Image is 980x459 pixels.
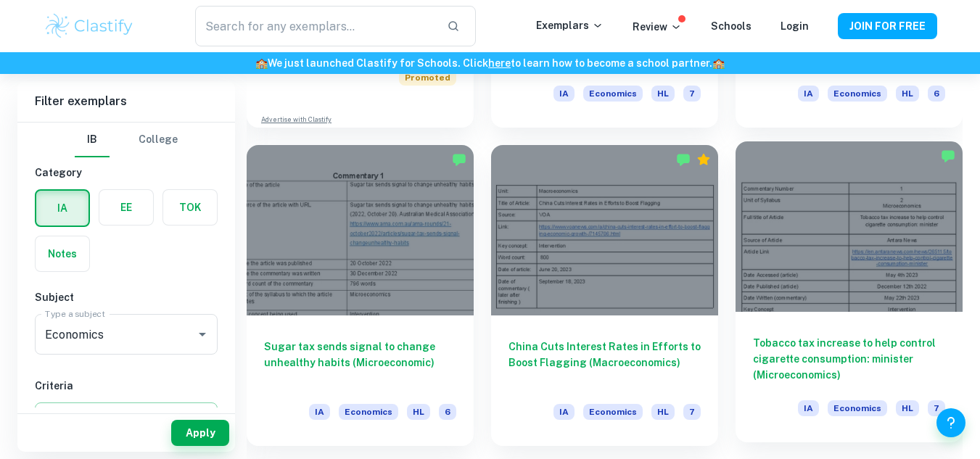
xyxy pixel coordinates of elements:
[255,57,268,69] span: 🏫
[35,165,218,181] h6: Category
[896,400,919,416] span: HL
[36,236,89,271] button: Notes
[139,123,178,157] button: College
[828,400,887,416] span: Economics
[195,6,435,46] input: Search for any exemplars...
[35,289,218,305] h6: Subject
[75,123,178,157] div: Filter type choice
[75,123,110,157] button: IB
[192,324,213,344] button: Open
[633,19,682,35] p: Review
[711,20,752,32] a: Schools
[407,404,430,420] span: HL
[553,404,575,420] span: IA
[828,86,887,102] span: Economics
[651,86,675,102] span: HL
[44,12,136,41] img: Clastify logo
[17,81,235,122] h6: Filter exemplars
[712,57,725,69] span: 🏫
[651,404,675,420] span: HL
[491,145,718,446] a: China Cuts Interest Rates in Efforts to Boost Flagging (Macroeconomics)IAEconomicsHL7
[696,152,711,167] div: Premium
[536,17,604,33] p: Exemplars
[683,404,701,420] span: 7
[35,378,218,394] h6: Criteria
[261,115,332,125] a: Advertise with Clastify
[753,335,945,383] h6: Tobacco tax increase to help control cigarette consumption: minister (Microeconomics)
[264,339,456,386] h6: Sugar tax sends signal to change unhealthy habits (Microeconomic)
[45,307,105,320] label: Type a subject
[781,20,809,32] a: Login
[676,152,691,167] img: Marked
[339,404,398,420] span: Economics
[798,400,819,416] span: IA
[798,86,819,102] span: IA
[247,145,474,446] a: Sugar tax sends signal to change unhealthy habits (Microeconomic)IAEconomicsHL6
[941,149,955,163] img: Marked
[99,190,153,225] button: EE
[36,191,88,226] button: IA
[936,408,965,437] button: Help and Feedback
[488,57,511,69] a: here
[3,55,977,71] h6: We just launched Clastify for Schools. Click to learn how to become a school partner.
[583,86,643,102] span: Economics
[838,13,937,39] button: JOIN FOR FREE
[736,145,963,446] a: Tobacco tax increase to help control cigarette consumption: minister (Microeconomics)IAEconomicsHL7
[452,152,466,167] img: Marked
[928,400,945,416] span: 7
[309,404,330,420] span: IA
[171,420,229,446] button: Apply
[928,86,945,102] span: 6
[583,404,643,420] span: Economics
[683,86,701,102] span: 7
[896,86,919,102] span: HL
[508,339,701,386] h6: China Cuts Interest Rates in Efforts to Boost Flagging (Macroeconomics)
[35,402,218,429] button: Select
[553,86,575,102] span: IA
[163,190,217,225] button: TOK
[399,70,456,86] span: Promoted
[439,404,456,420] span: 6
